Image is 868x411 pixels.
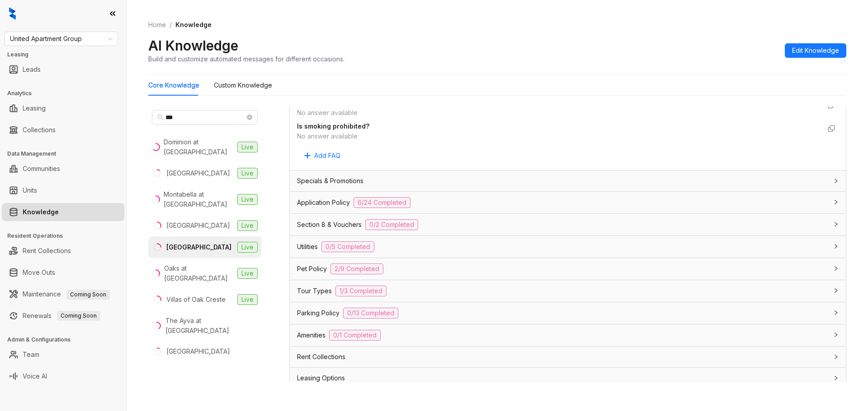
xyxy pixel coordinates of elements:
[237,168,258,179] span: Live
[290,368,846,388] div: Leasing Options
[833,375,839,381] span: collapsed
[157,114,164,120] span: search
[297,352,345,362] span: Rent Collections
[175,21,212,28] span: Knowledge
[247,115,252,120] span: close-circle
[166,221,230,231] div: [GEOGRAPHIC_DATA]
[335,286,387,296] span: 1/3 Completed
[7,89,126,97] h3: Analytics
[148,80,199,90] div: Core Knowledge
[237,294,258,305] span: Live
[23,121,56,139] a: Collections
[833,244,839,249] span: collapsed
[297,330,325,340] span: Amenities
[290,280,846,302] div: Tour Types1/3 Completed
[9,7,16,20] img: logo
[833,310,839,315] span: collapsed
[23,367,47,385] a: Voice AI
[290,214,846,236] div: Section 8 & Vouchers0/2 Completed
[297,108,821,118] div: No answer available
[2,263,124,282] li: Move Outs
[148,37,238,54] h2: AI Knowledge
[833,288,839,293] span: collapsed
[833,266,839,271] span: collapsed
[170,20,172,30] li: /
[23,181,37,199] a: Units
[792,46,839,55] span: Edit Knowledge
[297,131,821,141] div: No answer available
[365,219,418,230] span: 0/2 Completed
[354,197,410,208] span: 6/24 Completed
[2,181,124,199] li: Units
[7,150,126,158] h3: Data Management
[330,263,383,274] span: 2/9 Completed
[2,203,124,221] li: Knowledge
[297,308,340,318] span: Parking Policy
[290,346,846,367] div: Rent Collections
[2,285,124,303] li: Maintenance
[2,307,124,325] li: Renewals
[833,354,839,360] span: collapsed
[297,242,318,252] span: Utilities
[2,346,124,364] li: Team
[2,160,124,178] li: Communities
[166,242,231,252] div: [GEOGRAPHIC_DATA]
[165,316,258,336] div: The Ayva at [GEOGRAPHIC_DATA]
[343,308,398,319] span: 0/13 Completed
[7,336,126,344] h3: Admin & Configurations
[23,263,55,282] a: Move Outs
[297,122,369,130] strong: Is smoking prohibited?
[290,302,846,324] div: Parking Policy0/13 Completed
[833,222,839,227] span: collapsed
[57,311,100,321] span: Coming Soon
[237,220,258,231] span: Live
[297,286,332,296] span: Tour Types
[146,20,168,30] a: Home
[321,241,374,252] span: 0/5 Completed
[2,367,124,385] li: Voice AI
[237,194,258,205] span: Live
[148,54,344,64] div: Build and customize automated messages for different occasions.
[2,99,124,117] li: Leasing
[290,324,846,346] div: Amenities0/1 Completed
[7,51,126,59] h3: Leasing
[23,99,46,117] a: Leasing
[23,60,41,79] a: Leads
[290,236,846,258] div: Utilities0/5 Completed
[297,264,327,274] span: Pet Policy
[23,307,100,325] a: RenewalsComing Soon
[785,43,846,58] button: Edit Knowledge
[833,178,839,184] span: collapsed
[10,32,113,46] span: United Apartment Group
[166,168,230,178] div: [GEOGRAPHIC_DATA]
[297,220,362,230] span: Section 8 & Vouchers
[2,60,124,79] li: Leads
[833,332,839,337] span: collapsed
[164,137,234,157] div: Dominion at [GEOGRAPHIC_DATA]
[214,80,272,90] div: Custom Knowledge
[290,192,846,213] div: Application Policy6/24 Completed
[2,121,124,139] li: Collections
[164,263,234,283] div: Oaks at [GEOGRAPHIC_DATA]
[237,142,258,152] span: Live
[164,189,234,209] div: Montabella at [GEOGRAPHIC_DATA]
[297,148,348,163] button: Add FAQ
[833,199,839,205] span: collapsed
[297,176,363,186] span: Specials & Promotions
[23,203,59,221] a: Knowledge
[23,160,60,178] a: Communities
[314,151,340,161] span: Add FAQ
[23,242,71,260] a: Rent Collections
[290,171,846,191] div: Specials & Promotions
[66,290,110,300] span: Coming Soon
[166,346,230,356] div: [GEOGRAPHIC_DATA]
[7,232,126,240] h3: Resident Operations
[23,346,39,364] a: Team
[290,258,846,280] div: Pet Policy2/9 Completed
[297,373,345,383] span: Leasing Options
[297,198,350,208] span: Application Policy
[329,330,381,341] span: 0/1 Completed
[2,242,124,260] li: Rent Collections
[166,295,226,305] div: Villas of Oak Creste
